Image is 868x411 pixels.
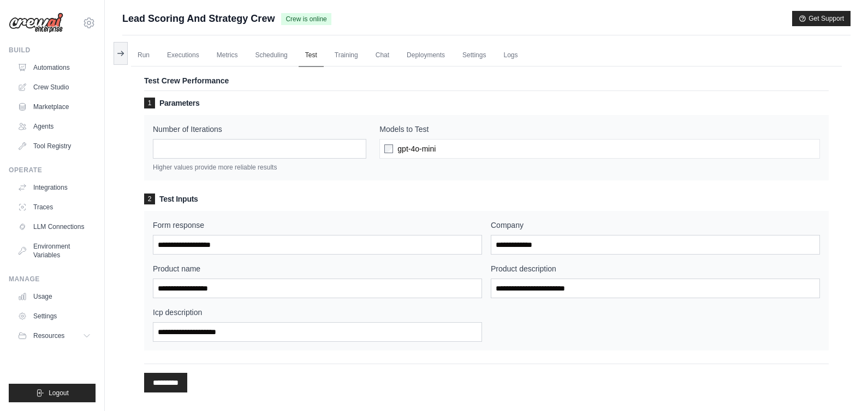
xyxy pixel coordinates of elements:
[13,118,96,135] a: Agents
[13,238,96,264] a: Environment Variables
[491,220,820,231] label: Company
[299,44,324,67] a: Test
[13,288,96,305] a: Usage
[9,13,63,33] img: Logo
[281,13,331,25] span: Crew is online
[13,59,96,76] a: Automations
[210,44,245,67] a: Metrics
[13,78,96,96] a: Crew Studio
[491,263,820,274] label: Product description
[122,11,275,26] span: Lead Scoring And Strategy Crew
[144,194,829,204] h3: Test Inputs
[153,163,366,172] p: Higher values provide more reliable results
[160,44,206,67] a: Executions
[397,143,436,154] span: gpt-4o-mini
[9,166,96,174] div: Operate
[9,384,96,402] button: Logout
[248,44,294,67] a: Scheduling
[33,331,64,340] span: Resources
[13,307,96,325] a: Settings
[369,44,396,67] a: Chat
[13,137,96,155] a: Tool Registry
[49,389,69,397] span: Logout
[792,11,851,26] button: Get Support
[153,124,366,135] label: Number of Iterations
[400,44,451,67] a: Deployments
[153,307,482,318] label: Icp description
[328,44,365,67] a: Training
[13,327,96,344] button: Resources
[379,124,820,135] label: Models to Test
[144,98,829,108] h3: Parameters
[9,275,96,283] div: Manage
[13,198,96,216] a: Traces
[144,98,155,108] span: 1
[13,218,96,235] a: LLM Connections
[153,220,482,231] label: Form response
[456,44,492,67] a: Settings
[497,44,524,67] a: Logs
[144,194,155,204] span: 2
[144,75,829,86] p: Test Crew Performance
[13,179,96,196] a: Integrations
[9,46,96,55] div: Build
[153,263,482,274] label: Product name
[13,98,96,116] a: Marketplace
[131,44,156,67] a: Run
